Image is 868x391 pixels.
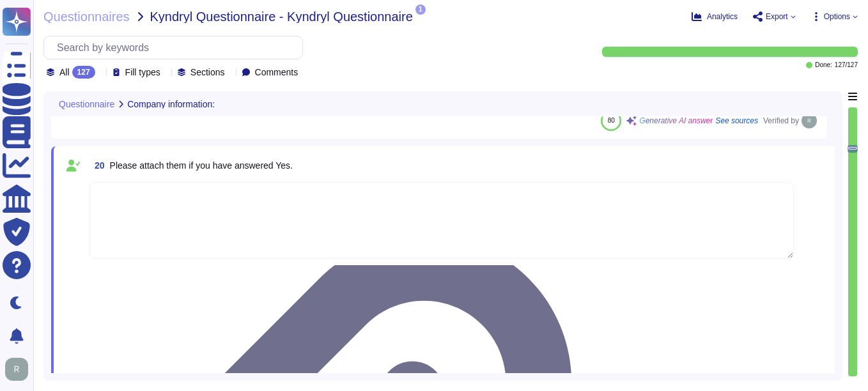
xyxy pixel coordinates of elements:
span: 1 [415,4,426,15]
span: Generative AI answer [639,117,713,125]
span: Please attach them if you have answered Yes. [110,160,293,171]
span: 20 [89,161,105,170]
span: Analytics [707,13,738,20]
span: Options [824,13,850,20]
button: user [3,355,37,383]
span: Done: [815,62,832,68]
span: Fill types [125,68,160,77]
span: See sources [715,117,758,125]
img: user [5,358,28,381]
img: user [802,113,817,128]
span: Questionnaire [59,100,114,109]
span: Comments [255,68,298,77]
input: Search by keywords [50,36,302,59]
span: Company information: [127,100,215,109]
span: Sections [190,68,225,77]
span: 127 / 127 [835,62,858,68]
span: All [59,68,70,77]
span: Questionnaires [43,10,130,23]
span: Kyndryl Questionnaire - Kyndryl Questionnaire [150,10,413,23]
span: Export [766,13,788,20]
span: Verified by [763,117,799,125]
button: Analytics [692,11,738,22]
div: 127 [72,66,95,79]
span: 80 [608,117,615,124]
